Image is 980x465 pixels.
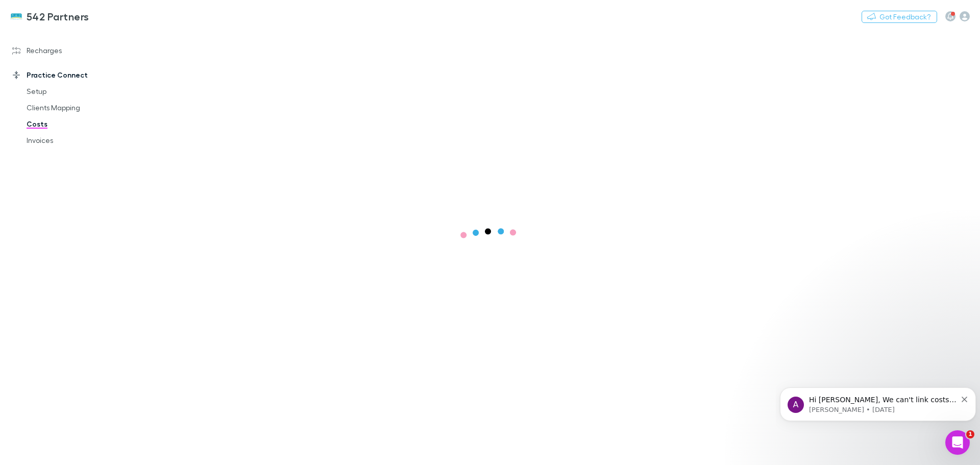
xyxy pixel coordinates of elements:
[10,10,22,22] img: 542 Partners's Logo
[2,67,138,83] a: Practice Connect
[16,132,138,149] a: Invoices
[966,430,974,438] span: 1
[16,100,138,116] a: Clients Mapping
[16,83,138,100] a: Setup
[945,430,970,455] iframe: Intercom live chat
[2,42,138,59] a: Recharges
[776,366,980,437] iframe: Intercom notifications message
[862,11,937,23] button: Got Feedback?
[16,116,138,132] a: Costs
[27,10,89,22] h3: 542 Partners
[4,4,95,29] a: 542 Partners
